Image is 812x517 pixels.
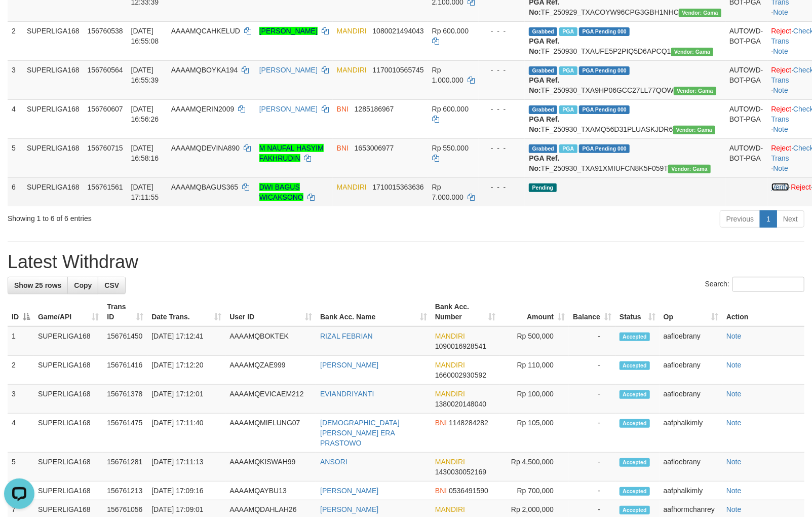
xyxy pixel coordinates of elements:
[34,298,103,326] th: Game/API: activate to sort column ascending
[673,126,716,134] span: Vendor URL: https://trx31.1velocity.biz
[620,419,650,428] span: Accepted
[259,66,318,74] a: [PERSON_NAME]
[432,105,469,113] span: Rp 600.000
[355,105,394,113] span: Copy 1285186967 to clipboard
[8,326,34,356] td: 1
[679,9,721,17] span: Vendor URL: https://trx31.1velocity.biz
[103,385,147,414] td: 156761378
[726,458,742,466] a: Note
[432,66,463,84] span: Rp 1.000.000
[579,27,630,36] span: PGA Pending
[8,138,23,177] td: 5
[483,65,521,75] div: - - -
[131,183,159,201] span: [DATE] 17:11:55
[559,66,577,75] span: Marked by aafsengchandara
[771,183,789,191] a: Verify
[773,8,788,16] a: Note
[449,419,488,427] span: Copy 1148284282 to clipboard
[483,143,521,153] div: - - -
[147,385,225,414] td: [DATE] 17:12:01
[483,26,521,36] div: - - -
[103,326,147,356] td: 156761450
[171,105,235,113] span: AAAAMQERIN2009
[34,453,103,482] td: SUPERLIGA168
[579,144,630,153] span: PGA Pending
[499,453,569,482] td: Rp 4,500,000
[773,47,788,55] a: Note
[620,506,650,514] span: Accepted
[732,277,804,292] input: Search:
[726,332,742,340] a: Note
[771,27,792,35] a: Reject
[435,487,447,495] span: BNI
[668,165,711,173] span: Vendor URL: https://trx31.1velocity.biz
[569,298,615,326] th: Balance: activate to sort column ascending
[435,458,465,466] span: MANDIRI
[320,332,373,340] a: RIZAL FEBRIAN
[225,482,316,500] td: AAAAMQAYBU13
[499,385,569,414] td: Rp 100,000
[131,144,159,162] span: [DATE] 16:58:16
[372,183,423,191] span: Copy 1710015363636 to clipboard
[225,385,316,414] td: AAAAMQEVICAEM212
[660,385,722,414] td: aafloebrany
[569,482,615,500] td: -
[525,138,725,177] td: TF_250930_TXA91XMIUFCN8K5F059T
[337,105,349,113] span: BNI
[529,144,557,153] span: Grabbed
[525,60,725,99] td: TF_250930_TXA9HP06GCC27LL77QOW
[88,105,123,113] span: 156760607
[225,453,316,482] td: AAAAMQKISWAH99
[435,371,486,379] span: Copy 1660002930592 to clipboard
[620,487,650,496] span: Accepted
[320,419,400,447] a: [DEMOGRAPHIC_DATA][PERSON_NAME] ERA PRASTOWO
[147,326,225,356] td: [DATE] 17:12:41
[171,183,238,191] span: AAAAMQBAGUS365
[259,27,318,35] a: [PERSON_NAME]
[320,487,378,495] a: [PERSON_NAME]
[435,361,465,369] span: MANDIRI
[435,419,447,427] span: BNI
[569,453,615,482] td: -
[8,252,804,272] h1: Latest Withdraw
[337,144,349,152] span: BNI
[435,390,465,398] span: MANDIRI
[499,414,569,453] td: Rp 105,000
[674,87,716,95] span: Vendor URL: https://trx31.1velocity.biz
[529,76,559,94] b: PGA Ref. No:
[660,326,722,356] td: aafloebrany
[88,144,123,152] span: 156760715
[499,356,569,385] td: Rp 110,000
[660,482,722,500] td: aafphalkimly
[8,60,23,99] td: 3
[8,298,34,326] th: ID: activate to sort column descending
[23,60,84,99] td: SUPERLIGA168
[8,356,34,385] td: 2
[569,385,615,414] td: -
[98,277,126,294] a: CSV
[760,210,777,228] a: 1
[660,356,722,385] td: aafloebrany
[773,125,788,133] a: Note
[320,361,378,369] a: [PERSON_NAME]
[483,104,521,114] div: - - -
[103,298,147,326] th: Trans ID: activate to sort column ascending
[103,414,147,453] td: 156761475
[74,281,92,289] span: Copy
[88,183,123,191] span: 156761561
[259,183,303,201] a: DWI BAGUS WICAKSONO
[660,453,722,482] td: aafloebrany
[23,138,84,177] td: SUPERLIGA168
[660,414,722,453] td: aafphalkimly
[103,482,147,500] td: 156761213
[4,4,34,34] button: Open LiveChat chat widget
[726,390,742,398] a: Note
[147,356,225,385] td: [DATE] 17:12:20
[131,105,159,123] span: [DATE] 16:56:26
[431,298,499,326] th: Bank Acc. Number: activate to sort column ascending
[559,27,577,36] span: Marked by aafsengchandara
[499,298,569,326] th: Amount: activate to sort column ascending
[8,21,23,60] td: 2
[435,332,465,340] span: MANDIRI
[771,144,792,152] a: Reject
